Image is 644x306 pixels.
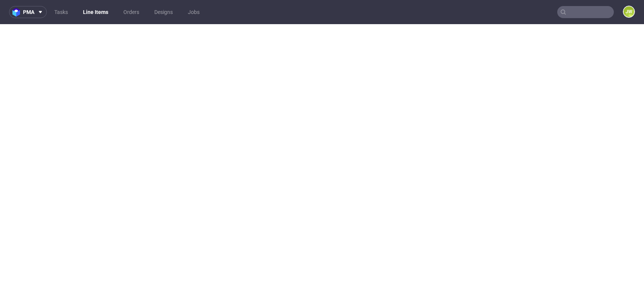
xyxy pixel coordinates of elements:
a: Line Items [78,6,113,18]
img: logo [12,8,23,17]
a: Designs [150,6,177,18]
a: Jobs [183,6,204,18]
figcaption: JW [624,6,634,17]
a: Orders [119,6,144,18]
a: Tasks [50,6,72,18]
button: pma [9,6,47,18]
span: pma [23,9,34,15]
